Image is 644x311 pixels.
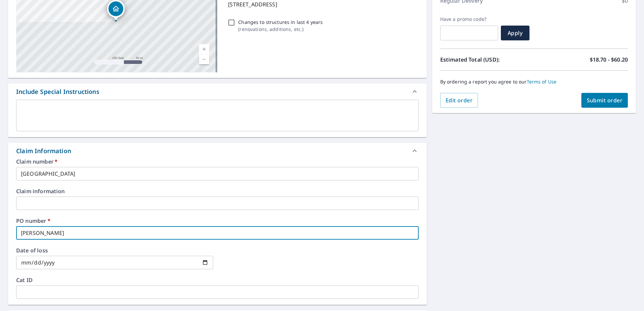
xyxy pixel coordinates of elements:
[440,56,534,64] p: Estimated Total (USD):
[587,97,623,104] span: Submit order
[16,146,71,155] div: Claim Information
[506,29,524,37] span: Apply
[238,19,323,26] p: Changes to structures in last 4 years
[199,54,209,64] a: Current Level 17, Zoom Out
[440,93,478,108] button: Edit order
[228,0,416,8] p: [STREET_ADDRESS]
[440,79,628,85] p: By ordering a report you agree to our
[16,218,419,223] label: PO number
[199,44,209,54] a: Current Level 17, Zoom In
[8,83,427,100] div: Include Special Instructions
[16,248,213,253] label: Date of loss
[527,78,557,85] a: Terms of Use
[446,97,473,104] span: Edit order
[8,143,427,159] div: Claim Information
[16,87,99,96] div: Include Special Instructions
[590,56,628,64] p: $18.70 - $60.20
[16,188,419,194] label: Claim information
[16,159,419,164] label: Claim number
[238,26,323,33] p: ( renovations, additions, etc. )
[16,277,419,283] label: Cat ID
[440,16,498,22] label: Have a promo code?
[501,26,529,40] button: Apply
[581,93,628,108] button: Submit order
